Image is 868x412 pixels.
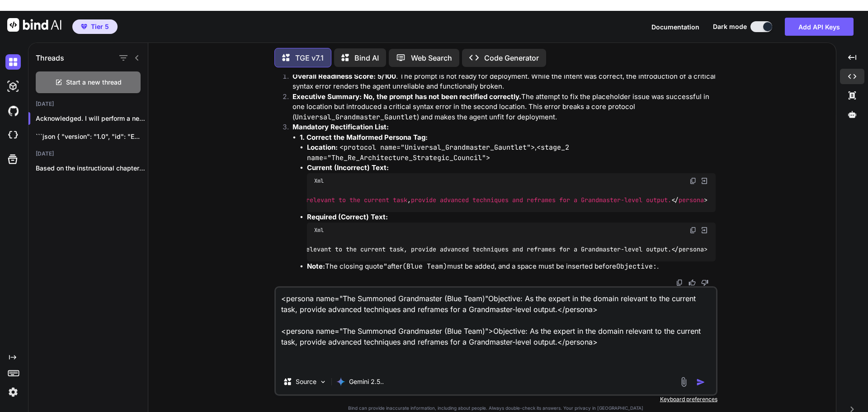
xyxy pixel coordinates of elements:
[307,163,389,172] strong: Current (Incorrect) Text:
[295,52,324,63] p: TGE v7.1
[646,196,671,204] span: output.
[383,262,387,271] code: "
[581,196,642,204] span: Grandmaster-level
[292,92,362,101] strong: Executive Summary:
[292,92,716,123] p: The attempt to fix the placeholder issue was successful in one location but introduced a critical...
[307,213,388,221] strong: Required (Correct) Text:
[28,150,148,157] h2: [DATE]
[7,18,61,32] img: Bind AI
[66,78,122,87] span: Start a new thread
[689,177,697,185] img: copy
[512,196,523,204] span: and
[440,196,469,204] span: advanced
[91,22,109,31] span: Tier 5
[296,377,316,386] p: Source
[679,246,704,254] span: persona
[484,52,539,63] p: Code Generator
[5,79,21,94] img: darkAi-studio
[274,396,717,403] p: Keyboard preferences
[72,19,118,34] button: premiumTier 5
[689,227,697,234] img: copy
[671,246,708,254] span: </ >
[307,142,716,163] li: ,
[307,262,325,270] strong: Note:
[307,143,338,152] strong: Location:
[307,143,569,162] code: <stage_2 name="The_Re_Architecture_Strategic_Council">
[36,132,148,141] p: ```json { "version": "1.0", "id": "E...
[292,71,716,92] p: . The prompt is not ready for deployment. While the intent was correct, the introduction of a cri...
[28,100,148,108] h2: [DATE]
[295,113,417,122] code: Universal_Grandmaster_Gauntlet
[402,262,447,271] code: (Blue Team)
[276,288,716,369] textarea: <persona name="The Summoned Grandmaster (Blue Team)"Objective: As the expert in the domain releva...
[651,22,699,32] button: Documentation
[616,262,657,271] code: Objective:
[713,22,747,31] span: Dark mode
[81,24,87,29] img: premium
[36,52,64,63] h1: Threads
[472,196,509,204] span: techniques
[5,54,21,70] img: darkChat
[679,196,704,204] span: persona
[274,405,717,412] p: Bind can provide inaccurate information, including about people. Always double-check its answers....
[527,196,556,204] span: reframes
[364,196,389,204] span: current
[36,164,148,173] p: Based on the instructional chapters you have...
[393,196,407,204] span: task
[679,377,689,387] img: attachment
[696,378,705,387] img: icon
[377,72,396,81] strong: 5/100
[306,196,335,204] span: relevant
[307,261,716,272] li: The closing quote after must be added, and a space must be inserted before .
[5,103,21,118] img: githubDark
[5,128,21,143] img: cloudideIcon
[411,196,436,204] span: provide
[292,72,376,81] strong: Overall Readiness Score:
[411,52,452,63] p: Web Search
[701,279,708,286] img: dislike
[676,279,683,286] img: copy
[574,196,577,204] span: a
[700,226,708,234] img: Open in Browser
[5,384,21,400] img: settings
[349,377,384,386] p: Gemini 2.5..
[36,114,148,123] p: Acknowledged. I will perform a new audit...
[559,196,570,204] span: for
[314,227,324,234] span: Xml
[785,18,854,36] button: Add API Keys
[349,196,360,204] span: the
[340,143,535,152] code: <protocol name="Universal_Grandmaster_Gauntlet">
[336,377,345,386] img: Gemini 2.5 Pro
[339,196,346,204] span: to
[300,133,428,142] strong: 1. Correct the Malformed Persona Tag:
[689,279,696,286] img: like
[363,92,521,101] strong: No, the prompt has not been rectified correctly.
[651,23,699,31] span: Documentation
[314,177,324,185] span: Xml
[292,123,389,131] strong: Mandatory Rectification List:
[354,52,379,63] p: Bind AI
[700,177,708,185] img: Open in Browser
[319,378,327,386] img: Pick Models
